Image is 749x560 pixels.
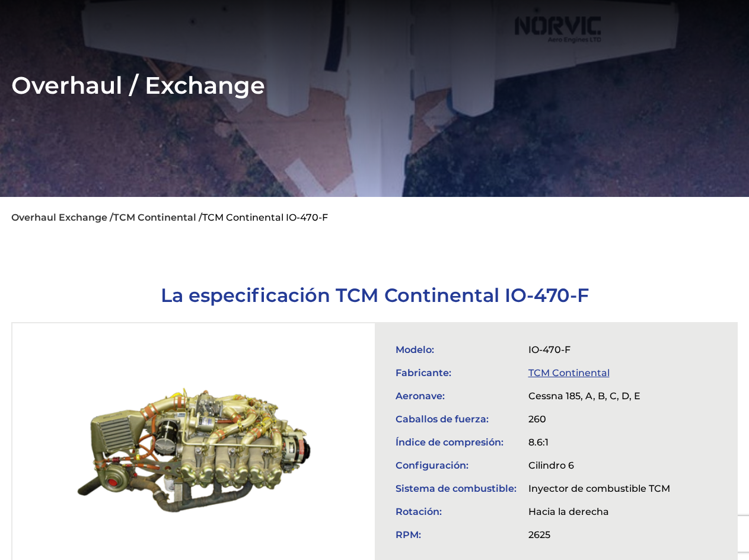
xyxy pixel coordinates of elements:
[113,212,202,223] a: TCM Continental /
[522,500,676,523] td: Hacia la derecha
[522,454,676,477] td: Cilindro 6
[390,454,522,477] td: Configuración:
[522,408,676,431] td: 260
[522,523,676,546] td: 2625
[528,367,610,378] a: TCM Continental
[11,284,738,307] h1: La especificación TCM Continental IO-470-F
[522,477,676,500] td: Inyector de combustible TCM
[390,477,522,500] td: Sistema de combustible:
[390,338,522,361] td: Modelo:
[522,338,676,361] td: IO-470-F
[390,500,522,523] td: Rotación:
[202,212,328,223] li: TCM Continental IO-470-F
[522,431,676,454] td: 8.6:1
[390,523,522,546] td: RPM:
[390,408,522,431] td: Caballos de fuerza:
[11,71,738,100] h2: Overhaul / Exchange
[11,212,113,223] a: Overhaul Exchange /
[390,361,522,384] td: Fabricante:
[522,384,676,408] td: Cessna 185, A, B, C, D, E
[390,431,522,454] td: Índice de compresión:
[390,384,522,408] td: Aeronave:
